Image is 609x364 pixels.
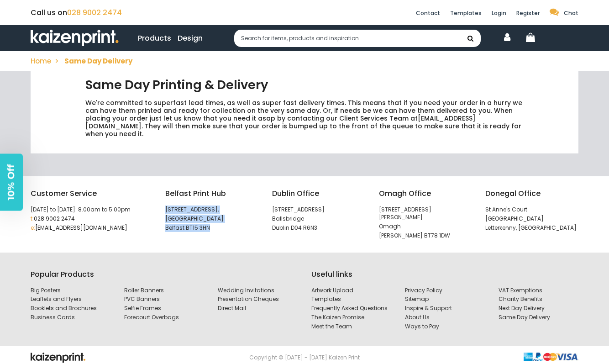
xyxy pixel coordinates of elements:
[311,269,352,280] strong: Useful links
[485,215,578,223] p: [GEOGRAPHIC_DATA]
[165,224,258,232] p: Belfast BT15 3HN
[31,295,110,303] a: Leaflets and Flyers
[165,215,258,223] p: [GEOGRAPHIC_DATA]
[218,287,298,295] a: Wedding Invitations
[165,188,258,199] strong: Belfast Print Hub
[31,353,85,363] img: kaizen print
[499,314,578,322] a: Same Day Delivery
[492,9,506,17] a: Login
[311,323,391,331] a: Meet the Team
[31,224,35,232] span: e:
[311,287,391,295] a: Artwork Upload
[311,295,391,303] a: Templates
[485,188,578,199] strong: Donegal Office
[485,206,578,214] p: St Anne's Court
[85,99,524,137] p: We're committed to superfast lead times, as well as super fast delivery times. This means that if...
[64,56,132,66] span: Same Day Delivery
[34,215,75,222] a: 028 9002 2474
[405,305,485,312] a: Inspire & Support
[499,287,578,295] a: VAT Exemptions
[218,295,298,303] a: Presentation Cheques
[379,232,472,240] p: [PERSON_NAME] BT78 1DW
[499,305,578,312] a: Next Day Delivery
[272,224,365,232] p: Dublin D04 R6N3
[379,206,472,222] p: [STREET_ADDRESS][PERSON_NAME]
[31,25,119,51] a: Kaizen Print - We print for businesses who want results!
[124,287,204,295] a: Roller Banners
[405,314,485,322] a: About Us
[31,188,152,199] strong: Customer Service
[31,287,110,295] a: Big Posters
[178,32,203,44] a: Design
[31,269,94,280] strong: Popular Products
[405,323,485,331] a: Ways to Pay
[138,32,171,44] a: Products
[31,206,152,214] p: [DATE] to [DATE]: 8.00am to 5.00pm
[31,56,51,66] a: Home
[35,224,127,232] a: [EMAIL_ADDRESS][DOMAIN_NAME]
[405,295,485,303] a: Sitemap
[311,314,391,322] a: The Kaizen Promise
[218,305,298,312] a: Direct Mail
[379,188,472,199] strong: Omagh Office
[416,9,440,17] a: Contact
[31,215,34,222] span: t:
[5,164,16,200] span: 10% Off
[124,305,204,312] a: Selfie Frames
[31,305,110,312] a: Booklets and Brochures
[67,7,122,18] a: 028 9002 2474
[218,353,391,363] p: Copyright © [DATE] - [DATE] Kaizen Print
[272,188,365,199] strong: Dublin Office
[485,224,578,232] p: Letterkenny, [GEOGRAPHIC_DATA]
[564,9,578,17] span: Chat
[405,287,485,295] a: Privacy Policy
[379,223,472,231] p: Omagh
[124,314,204,322] a: Forecourt Overbags
[272,215,365,223] p: Ballsbridge
[31,314,110,322] a: Business Cards
[450,9,482,17] a: Templates
[31,7,204,18] div: Call us on
[165,206,258,214] p: [STREET_ADDRESS],
[499,295,578,303] a: Charity Benefits
[516,9,540,17] a: Register
[31,30,119,47] img: Kaizen Print - We print for businesses who want results!
[311,305,391,312] a: Frequently Asked Questions
[85,78,524,92] h2: Same Day Printing & Delivery
[524,353,578,362] img: Kaizen Print - Booklets, Brochures & Banners
[124,295,204,303] a: PVC Banners
[550,9,578,17] a: Chat
[272,206,365,214] p: [STREET_ADDRESS]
